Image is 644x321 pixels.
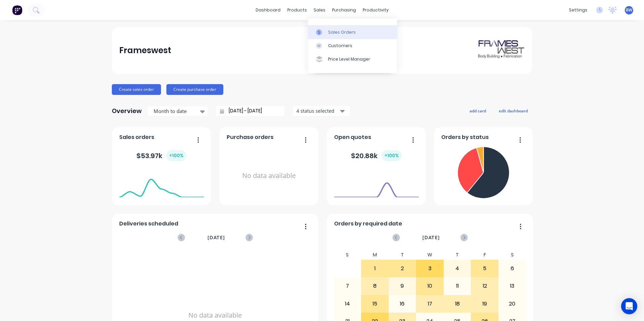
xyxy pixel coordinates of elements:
div: 18 [444,295,471,312]
div: 11 [444,278,471,294]
div: purchasing [329,5,359,15]
div: $ 53.97k [136,150,186,161]
span: [DATE] [207,234,225,241]
div: 4 [444,260,471,277]
button: edit dashboard [494,106,532,115]
div: 12 [471,278,498,294]
div: 3 [416,260,443,277]
span: Deliveries scheduled [119,220,178,228]
div: W [416,250,444,260]
div: Customers [328,43,352,49]
a: Customers [308,39,397,52]
div: 16 [389,295,416,312]
button: Create sales order [112,84,161,95]
div: M [361,250,389,260]
div: 20 [499,295,526,312]
div: F [471,250,498,260]
a: Price Level Manager [308,52,397,66]
div: 15 [361,295,388,312]
button: 4 status selected [293,106,350,116]
div: + 100 % [166,150,186,161]
img: Frameswest [478,39,525,62]
button: add card [465,106,490,115]
div: Price Level Manager [328,56,370,62]
div: T [444,250,471,260]
div: sales [310,5,329,15]
div: T [389,250,416,260]
div: $ 20.88k [351,150,401,161]
div: 1 [361,260,388,277]
div: 10 [416,278,443,294]
div: 6 [499,260,526,277]
div: Frameswest [119,44,171,57]
div: Overview [112,104,142,118]
div: 14 [334,295,361,312]
span: Open quotes [334,133,371,141]
div: Open Intercom Messenger [621,298,637,314]
div: 2 [389,260,416,277]
div: S [498,250,526,260]
img: Factory [12,5,22,15]
div: S [334,250,361,260]
span: Orders by required date [334,220,402,228]
div: 19 [471,295,498,312]
div: + 100 % [382,150,401,161]
span: Purchase orders [227,133,273,141]
div: No data available [227,144,311,208]
span: Orders by status [441,133,489,141]
a: dashboard [252,5,284,15]
div: 9 [389,278,416,294]
div: settings [566,5,591,15]
div: 8 [361,278,388,294]
div: products [284,5,310,15]
span: Sales orders [119,133,154,141]
button: Create purchase order [166,84,223,95]
div: Sales Orders [328,29,356,35]
a: Sales Orders [308,25,397,39]
div: 17 [416,295,443,312]
span: BW [626,7,632,13]
span: [DATE] [422,234,440,241]
div: productivity [359,5,392,15]
div: 5 [471,260,498,277]
div: 7 [334,278,361,294]
div: 4 status selected [296,107,339,114]
div: 13 [499,278,526,294]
